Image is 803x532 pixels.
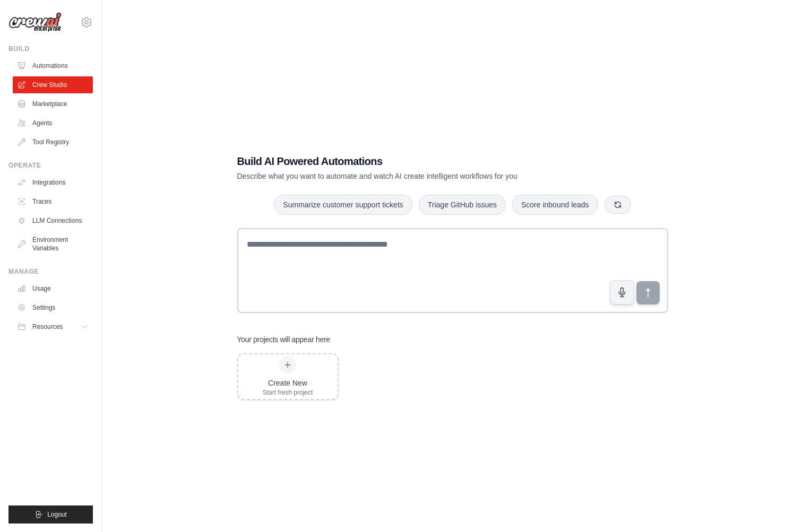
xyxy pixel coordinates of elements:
a: Agents [13,115,93,132]
div: Operate [8,161,93,170]
button: Logout [8,505,93,524]
button: Get new suggestions [605,196,631,214]
a: Settings [13,299,93,316]
p: Describe what you want to automate and watch AI create intelligent workflows for you [237,171,594,181]
span: Logout [47,510,67,519]
a: Marketplace [13,95,93,112]
h1: Build AI Powered Automations [237,154,594,169]
button: Click to speak your automation idea [610,280,634,304]
a: Traces [13,193,93,210]
div: Create New [263,378,313,388]
img: Logo [8,12,62,32]
a: Tool Registry [13,134,93,151]
a: Integrations [13,174,93,191]
div: Build [8,45,93,53]
a: Automations [13,57,93,74]
div: Manage [8,267,93,276]
h3: Your projects will appear here [237,334,331,345]
button: Summarize customer support tickets [274,195,412,215]
a: LLM Connections [13,212,93,229]
button: Triage GitHub issues [419,195,506,215]
button: Resources [13,318,93,335]
span: Resources [32,322,63,331]
a: Usage [13,280,93,297]
a: Environment Variables [13,231,93,257]
a: Crew Studio [13,76,93,93]
button: Score inbound leads [512,195,598,215]
div: Start fresh project [263,388,313,397]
